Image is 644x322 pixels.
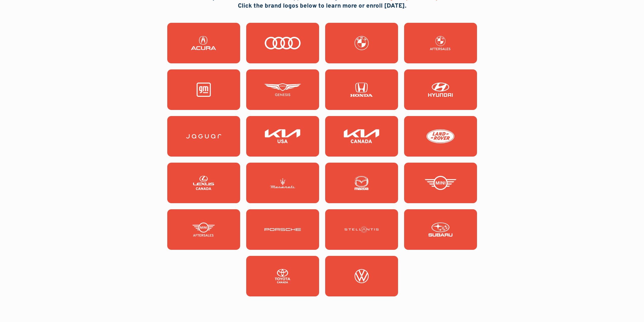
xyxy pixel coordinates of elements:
[343,222,380,237] img: Stellantis
[185,129,222,143] img: Jaguar
[343,129,380,143] img: KIA Canada
[422,176,459,190] img: Mini
[422,222,459,237] img: Subaru
[264,176,301,190] img: Maserati
[185,83,222,97] img: General Motors
[185,222,222,237] img: Mini Fixed Ops
[185,36,222,50] img: Acura
[264,129,301,143] img: KIA
[343,176,380,190] img: Mazda
[343,83,380,97] img: Honda
[264,222,301,237] img: Porsche
[422,129,459,143] img: Land Rover
[264,269,301,283] img: Toyota Canada
[185,176,222,190] img: Lexus Canada
[343,269,380,283] img: Volkswagen
[343,36,380,50] img: BMW
[422,83,459,97] img: Hyundai
[264,83,301,97] img: Genesis
[422,36,459,50] img: BMW Fixed Ops
[264,36,301,50] img: Audi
